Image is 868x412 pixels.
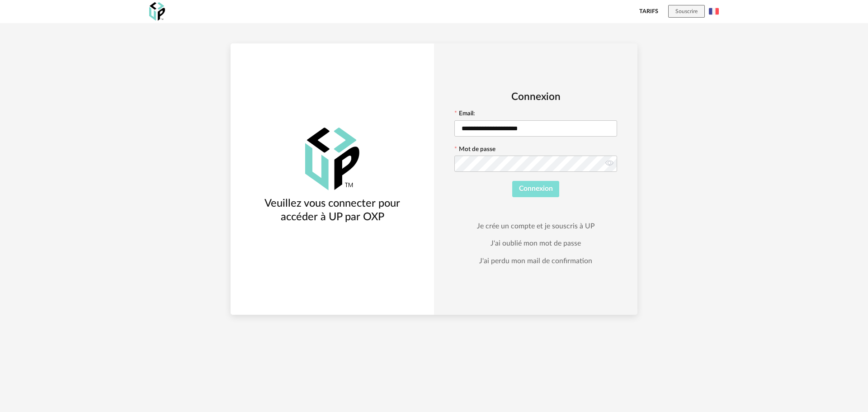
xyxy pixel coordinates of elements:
[247,197,418,224] h3: Veuillez vous connecter pour accéder à UP par OXP
[512,181,560,197] button: Connexion
[454,111,475,119] label: Email:
[305,128,359,190] img: OXP
[709,6,719,16] img: fr
[668,5,705,18] button: Souscrire
[519,185,553,192] span: Connexion
[675,9,698,14] span: Souscrire
[479,256,592,265] a: J'ai perdu mon mail de confirmation
[454,90,617,104] h2: Connexion
[477,222,594,231] a: Je crée un compte et je souscris à UP
[149,2,165,21] img: OXP
[454,147,495,155] label: Mot de passe
[491,239,581,248] a: J'ai oublié mon mot de passe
